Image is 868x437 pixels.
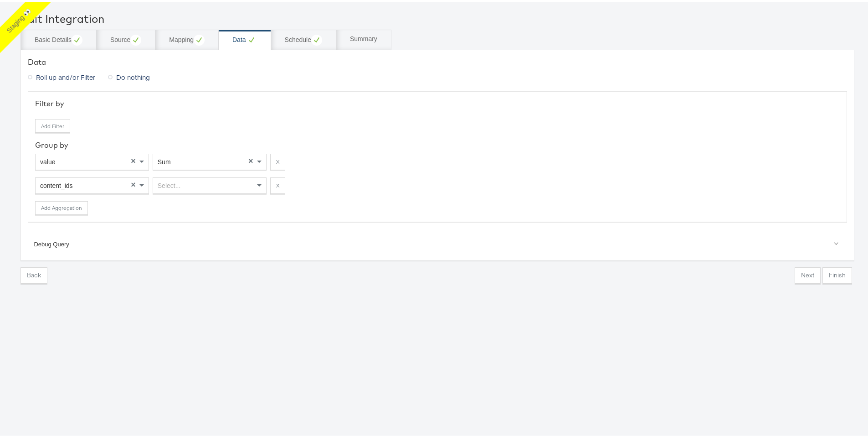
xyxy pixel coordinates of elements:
[34,239,842,247] div: Debug Query
[35,138,840,149] div: Group by
[129,176,137,192] span: Clear value
[35,97,840,107] div: Filter by
[35,117,70,131] button: Add Filter
[350,33,377,42] div: Summary
[232,33,257,44] div: Data
[40,180,73,187] span: content_ids
[270,176,285,192] button: X
[822,265,852,282] button: Finish
[129,152,137,168] span: Clear value
[21,9,854,25] div: Edit Integration
[110,33,141,44] div: Source
[131,155,136,163] span: ×
[131,179,136,187] span: ×
[40,156,55,164] span: value
[285,33,322,44] div: Schedule
[28,55,847,66] div: Data
[21,265,47,282] button: Back
[248,155,253,163] span: ×
[35,33,82,44] div: Basic Details
[270,152,285,168] button: X
[35,199,88,213] button: Add Aggregation
[116,71,150,80] span: Do nothing
[247,152,255,168] span: Clear value
[169,33,205,44] div: Mapping
[28,234,847,252] a: Debug Query
[795,265,821,282] button: Next
[36,71,95,80] span: Roll up and/or Filter
[158,156,171,164] span: Sum
[153,176,266,192] div: Select...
